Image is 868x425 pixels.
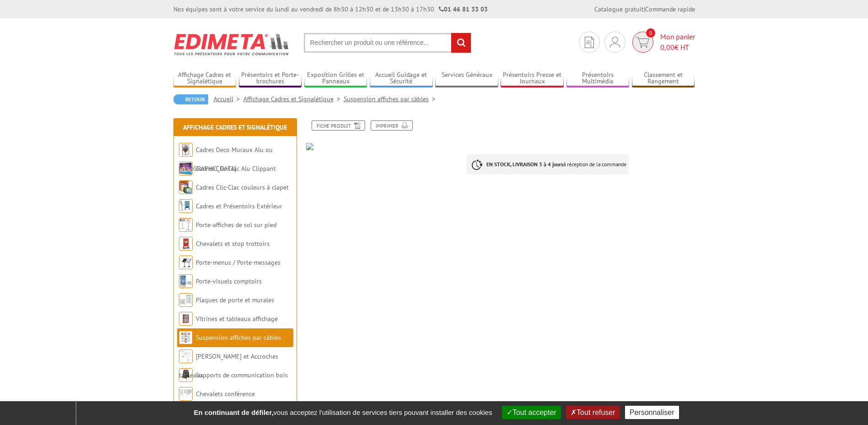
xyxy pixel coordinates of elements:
[179,143,193,157] img: Cadres Deco Muraux Alu ou Bois
[196,333,281,342] a: Suspension affiches par câbles
[179,293,193,307] img: Plaques de porte et murales
[196,277,262,285] a: Porte-visuels comptoirs
[594,5,644,13] a: Catalogue gratuit
[179,146,273,173] a: Cadres Deco Muraux Alu ou [GEOGRAPHIC_DATA]
[594,5,695,14] div: |
[179,352,278,379] a: [PERSON_NAME] et Accroches tableaux
[179,218,193,232] img: Porte-affiches de sol sur pied
[451,33,471,53] input: rechercher
[179,387,193,401] img: Chevalets conférence
[196,202,282,210] a: Cadres et Présentoirs Extérieur
[610,37,620,48] img: devis rapide
[632,71,695,86] a: Classement et Rangement
[585,37,594,48] img: devis rapide
[502,406,561,419] button: Tout accepter
[196,371,288,379] a: Supports de communication bois
[243,95,344,103] a: Affichage Cadres et Signalétique
[194,409,273,416] strong: En continuant de défiler,
[179,312,193,326] img: Vitrines et tableaux affichage
[439,5,488,13] strong: 01 46 81 33 03
[566,406,620,419] button: Tout refuser
[625,406,679,419] button: Personnaliser (fenêtre modale)
[196,390,255,398] a: Chevalets conférence
[196,183,289,191] a: Cadres Clic-Clac couleurs à clapet
[196,240,270,248] a: Chevalets et stop trottoirs
[196,258,280,267] a: Porte-menus / Porte-messages
[239,71,302,86] a: Présentoirs et Porte-brochures
[179,180,193,194] img: Cadres Clic-Clac couleurs à clapet
[304,33,471,53] input: Rechercher un produit ou une référence...
[196,164,276,173] a: Cadres Clic-Clac Alu Clippant
[566,71,630,86] a: Présentoirs Multimédia
[636,37,649,48] img: devis rapide
[179,331,193,344] img: Suspension affiches par câbles
[660,42,695,53] span: € HT
[370,71,433,86] a: Accueil Guidage et Sécurité
[660,43,674,52] span: 0,00
[214,95,243,103] a: Accueil
[435,71,498,86] a: Services Généraux
[179,256,193,269] img: Porte-menus / Porte-messages
[173,94,208,104] a: Retour
[501,71,564,86] a: Présentoirs Presse et Journaux
[646,28,655,38] span: 0
[179,274,193,288] img: Porte-visuels comptoirs
[173,27,290,61] img: Edimeta
[196,221,276,229] a: Porte-affiches de sol sur pied
[630,32,695,53] a: devis rapide 0 Mon panier 0,00€ HT
[312,120,365,131] a: Fiche produit
[179,349,193,363] img: Cimaises et Accroches tableaux
[467,154,629,174] p: à réception de la commande
[183,123,287,131] a: Affichage Cadres et Signalétique
[645,5,695,13] a: Commande rapide
[371,120,413,131] a: Imprimer
[189,409,496,416] span: vous acceptez l'utilisation de services tiers pouvant installer des cookies
[173,71,237,86] a: Affichage Cadres et Signalétique
[344,95,439,103] a: Suspension affiches par câbles
[196,296,274,304] a: Plaques de porte et murales
[660,32,695,53] span: Mon panier
[173,5,488,14] div: Nos équipes sont à votre service du lundi au vendredi de 8h30 à 12h30 et de 13h30 à 17h30
[486,161,563,168] strong: EN STOCK, LIVRAISON 3 à 4 jours
[196,315,278,323] a: Vitrines et tableaux affichage
[179,237,193,251] img: Chevalets et stop trottoirs
[179,199,193,213] img: Cadres et Présentoirs Extérieur
[304,71,367,86] a: Exposition Grilles et Panneaux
